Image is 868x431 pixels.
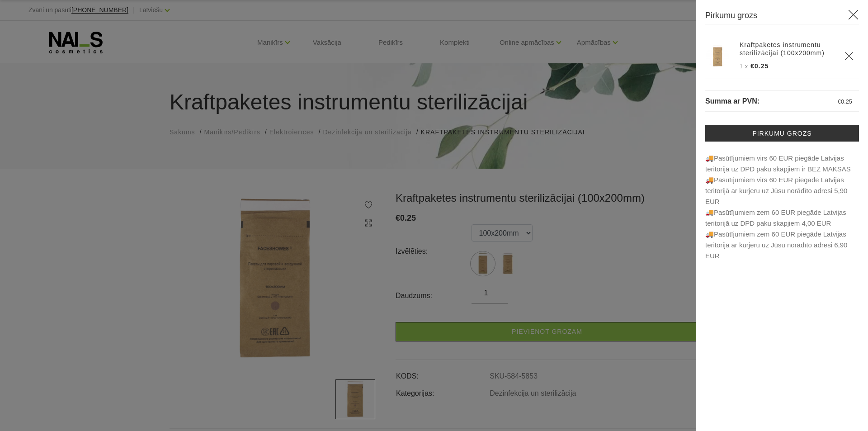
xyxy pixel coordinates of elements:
[844,52,854,61] a: Delete
[705,125,859,142] a: Pirkumu grozs
[750,62,769,70] span: €0.25
[740,41,834,57] a: Kraftpaketes instrumentu sterilizācijai (100x200mm)
[705,97,759,105] span: Summa ar PVN:
[705,153,859,261] p: 🚚Pasūtījumiem virs 60 EUR piegāde Latvijas teritorijā uz DPD paku skapjiem ir BEZ MAKSAS 🚚Pas...
[838,98,841,105] span: €
[705,9,859,24] h3: Pirkumu grozs
[740,63,748,70] span: 1 x
[841,98,852,105] span: 0.25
